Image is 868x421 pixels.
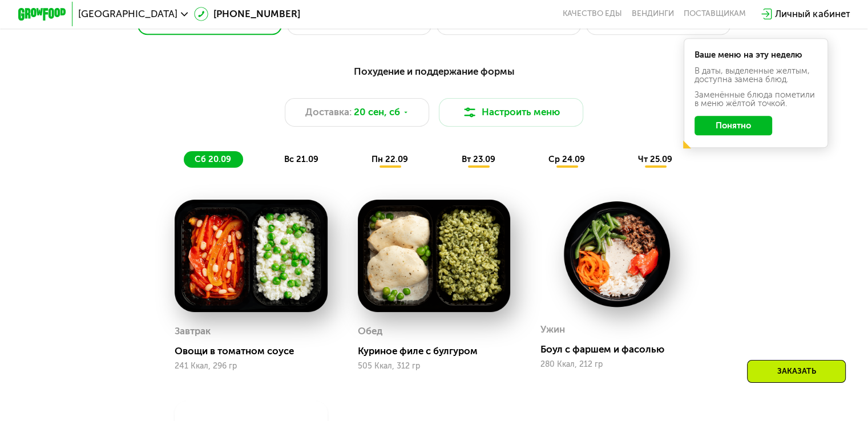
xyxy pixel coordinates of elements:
div: Ужин [540,321,565,339]
div: Боул с фаршем и фасолью [540,343,703,355]
div: 280 Ккал, 212 гр [540,360,693,369]
div: Заменённые блюда пометили в меню жёлтой точкой. [695,91,818,108]
span: вс 21.09 [284,154,318,164]
span: Доставка: [305,105,352,119]
span: сб 20.09 [195,154,231,164]
a: Качество еды [563,9,622,19]
div: Овощи в томатном соусе [175,345,337,357]
div: поставщикам [684,9,746,19]
span: чт 25.09 [638,154,672,164]
div: Личный кабинет [775,7,850,21]
div: Заказать [747,360,846,383]
a: Вендинги [632,9,674,19]
button: Настроить меню [439,98,584,127]
div: 241 Ккал, 296 гр [175,362,328,371]
span: ср 24.09 [548,154,585,164]
a: [PHONE_NUMBER] [194,7,300,21]
button: Понятно [695,116,772,135]
div: Куриное филе с булгуром [358,345,520,357]
span: [GEOGRAPHIC_DATA] [78,9,177,19]
div: Ваше меню на эту неделю [695,51,818,59]
span: 20 сен, сб [354,105,400,119]
div: Завтрак [175,322,211,341]
div: В даты, выделенные желтым, доступна замена блюд. [695,67,818,84]
div: Обед [358,322,382,341]
div: Похудение и поддержание формы [77,64,791,79]
span: вт 23.09 [461,154,495,164]
span: пн 22.09 [372,154,408,164]
div: 505 Ккал, 312 гр [358,362,511,371]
